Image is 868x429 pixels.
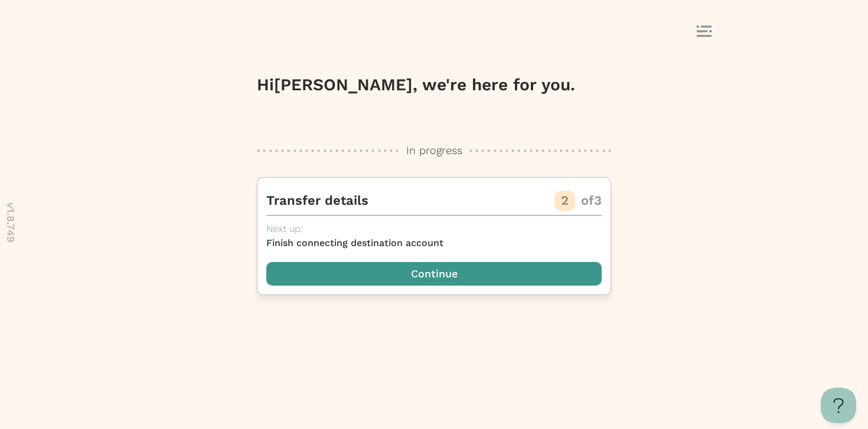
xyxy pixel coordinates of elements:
[3,202,18,243] p: v 1.8.749
[266,222,602,236] p: Next up:
[266,191,368,210] p: Transfer details
[266,236,602,250] p: Finish connecting destination account
[821,388,856,423] iframe: Help Scout Beacon - Open
[406,143,462,158] p: In progress
[581,191,602,210] p: of 3
[561,191,569,210] p: 2
[257,75,575,94] span: Hi [PERSON_NAME] , we're here for you.
[266,262,602,286] button: Continue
